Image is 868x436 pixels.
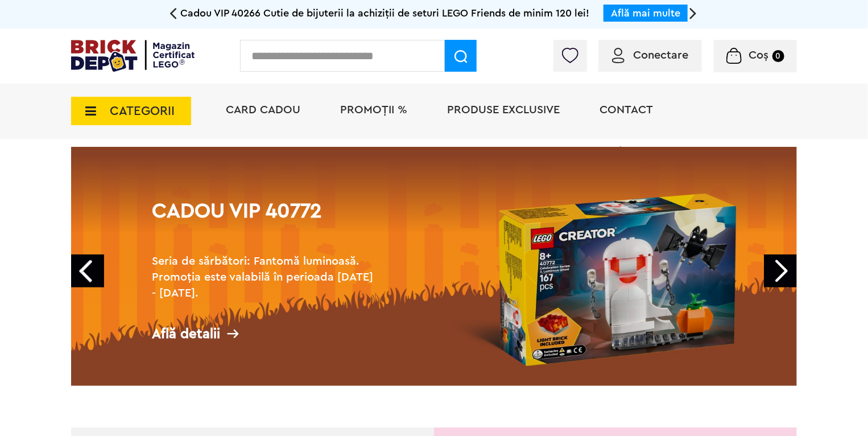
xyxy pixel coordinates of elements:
[340,104,407,116] a: PROMOȚII %
[600,104,653,116] a: Contact
[764,254,797,287] a: Next
[612,50,688,61] a: Conectare
[447,104,560,116] a: Produse exclusive
[611,8,680,18] a: Află mai multe
[633,50,688,61] span: Conectare
[152,201,379,242] h1: Cadou VIP 40772
[71,254,104,287] a: Prev
[772,50,784,62] small: 0
[180,8,589,18] span: Cadou VIP 40266 Cutie de bijuterii la achiziții de seturi LEGO Friends de minim 120 lei!
[152,253,379,301] h2: Seria de sărbători: Fantomă luminoasă. Promoția este valabilă în perioada [DATE] - [DATE].
[110,105,175,117] span: CATEGORII
[71,147,797,386] a: Cadou VIP 40772Seria de sărbători: Fantomă luminoasă. Promoția este valabilă în perioada [DATE] -...
[226,104,300,116] a: Card Cadou
[152,327,379,341] div: Află detalii
[749,50,769,61] span: Coș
